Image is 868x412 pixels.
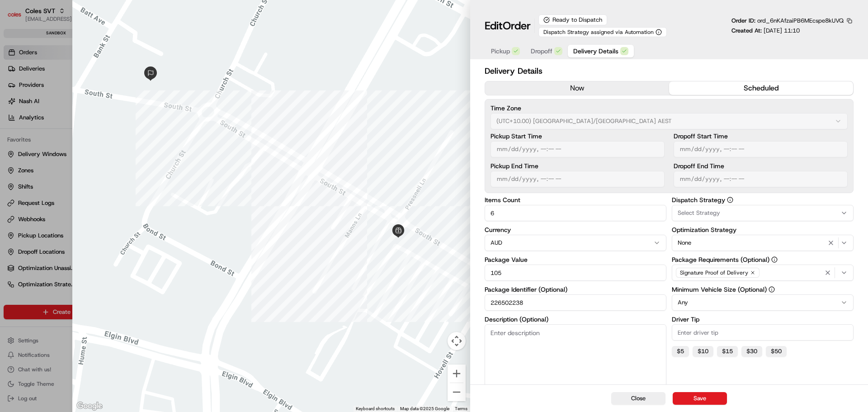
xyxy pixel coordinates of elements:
button: Save [673,392,727,405]
button: Keyboard shortcuts [356,406,395,412]
label: Dispatch Strategy [672,197,854,203]
a: Powered byPylon [64,153,109,160]
span: Select Strategy [678,209,720,217]
input: Enter package value [485,265,666,281]
div: Start new chat [31,86,148,95]
p: Created At: [731,27,800,35]
button: Dispatch Strategy [727,197,733,203]
button: Signature Proof of Delivery [672,265,854,281]
button: Start new chat [154,89,165,100]
label: Minimum Vehicle Size (Optional) [672,286,854,293]
span: Pickup [491,47,510,56]
a: Open this area in Google Maps (opens a new window) [75,400,104,412]
label: Package Value [485,256,666,263]
span: Delivery Details [573,47,618,56]
span: Pylon [90,153,109,160]
label: Pickup End Time [491,163,665,169]
label: Description (Optional) [485,316,666,322]
span: ord_6nKAfzaiPB6MEcspe8kUVQ [757,17,844,24]
button: $15 [717,346,738,357]
span: API Documentation [85,131,145,140]
button: $50 [766,346,787,357]
button: $10 [693,346,713,357]
label: Time Zone [491,105,848,111]
button: $5 [672,346,689,357]
div: Ready to Dispatch [538,14,607,25]
label: Dropoff Start Time [674,133,848,139]
button: Close [611,392,665,405]
span: None [678,239,691,247]
h1: Edit [485,19,531,33]
button: Dispatch Strategy assigned via Automation [538,27,667,37]
button: Minimum Vehicle Size (Optional) [769,286,775,293]
label: Dropoff End Time [674,163,848,169]
button: Package Requirements (Optional) [771,256,778,263]
input: Enter package identifier [485,294,666,311]
span: Signature Proof of Delivery [680,269,748,276]
span: Dropoff [531,47,552,56]
span: Map data ©2025 Google [400,406,449,411]
button: Map camera controls [448,332,466,350]
button: $30 [741,346,762,357]
input: Enter driver tip [672,324,854,341]
button: Zoom out [448,383,466,401]
span: [DATE] 11:10 [764,27,800,34]
p: Welcome 👋 [9,36,165,51]
span: Order [503,19,531,33]
div: We're available if you need us! [31,95,114,103]
button: now [485,81,669,95]
label: Items Count [485,197,666,203]
button: Select Strategy [672,205,854,221]
button: None [672,235,854,251]
img: 1736555255976-a54dd68f-1ca7-489b-9aae-adbdc363a1c4 [9,86,25,103]
a: 📗Knowledge Base [5,128,73,144]
a: Terms (opens in new tab) [455,406,467,411]
img: Google [75,400,104,412]
label: Optimization Strategy [672,227,854,233]
label: Currency [485,227,666,233]
span: Dispatch Strategy assigned via Automation [543,28,654,36]
button: Zoom in [448,365,466,383]
a: 💻API Documentation [73,128,149,144]
button: scheduled [669,81,853,95]
label: Driver Tip [672,316,854,322]
label: Package Identifier (Optional) [485,286,666,293]
p: Order ID: [731,17,844,25]
img: Nash [9,9,27,27]
input: Clear [24,58,149,68]
div: 📗 [9,132,16,139]
span: Knowledge Base [18,131,69,140]
input: Enter items count [485,205,666,221]
h2: Delivery Details [485,65,854,77]
div: 💻 [76,132,84,139]
label: Package Requirements (Optional) [672,256,854,263]
label: Pickup Start Time [491,133,665,139]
